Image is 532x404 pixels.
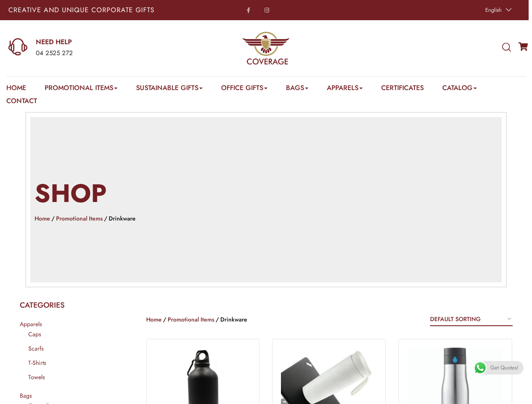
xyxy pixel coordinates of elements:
a: Caps [28,330,41,338]
li: Drinkware [103,213,136,223]
a: Contact [6,96,37,109]
a: Apparels [327,83,363,96]
span: English [485,6,502,14]
a: Promotional Items [168,315,214,324]
a: Sustainable Gifts [136,83,203,96]
a: Certificates [381,83,424,96]
h2: Shop [35,176,497,211]
a: Towels [28,373,45,381]
span: CATEGORIES [20,300,64,311]
span: Get Quotes! [490,361,519,375]
li: Drinkware [214,314,247,324]
a: Bags [286,83,308,96]
a: Office Gifts [221,83,267,96]
a: Home [6,83,26,96]
div: 04 2525 272 [36,48,173,59]
a: T-Shirts [28,359,46,367]
a: Promotional Items [45,83,118,96]
a: Home [146,315,162,324]
a: Home [35,214,50,223]
a: English [481,4,513,16]
p: Creative and Unique Corporate Gifts [8,7,209,13]
a: Scarfs [28,344,44,353]
a: Promotional Items [56,214,103,223]
a: NEED HELP [36,37,173,47]
a: Catalog [442,83,477,96]
a: Bags [20,391,32,400]
a: Apparels [20,320,42,328]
